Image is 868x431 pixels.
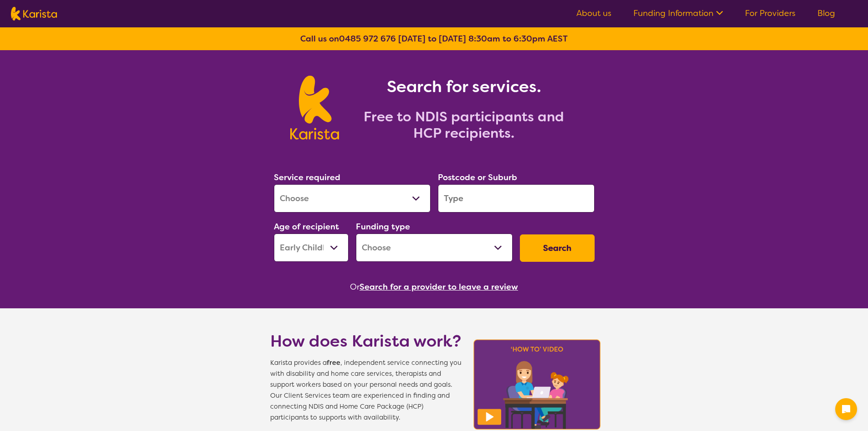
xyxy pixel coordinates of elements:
span: Or [350,280,360,294]
a: For Providers [745,8,796,19]
b: Call us on [DATE] to [DATE] 8:30am to 6:30pm AEST [300,33,568,44]
h2: Free to NDIS participants and HCP recipients. [350,109,578,141]
label: Service required [274,172,340,183]
label: Funding type [356,221,410,232]
label: Postcode or Suburb [438,172,517,183]
button: Search for a provider to leave a review [360,280,518,294]
a: 0485 972 676 [339,33,396,44]
a: About us [576,8,611,19]
button: Search [520,234,595,262]
a: Funding Information [633,8,723,19]
label: Age of recipient [274,221,339,232]
img: Karista logo [11,7,57,21]
h1: How does Karista work? [270,330,462,352]
img: Karista logo [290,76,339,140]
h1: Search for services. [350,76,578,98]
input: Type [438,184,595,213]
span: Karista provides a , independent service connecting you with disability and home care services, t... [270,358,462,423]
b: free [327,358,340,367]
a: Blog [817,8,835,19]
